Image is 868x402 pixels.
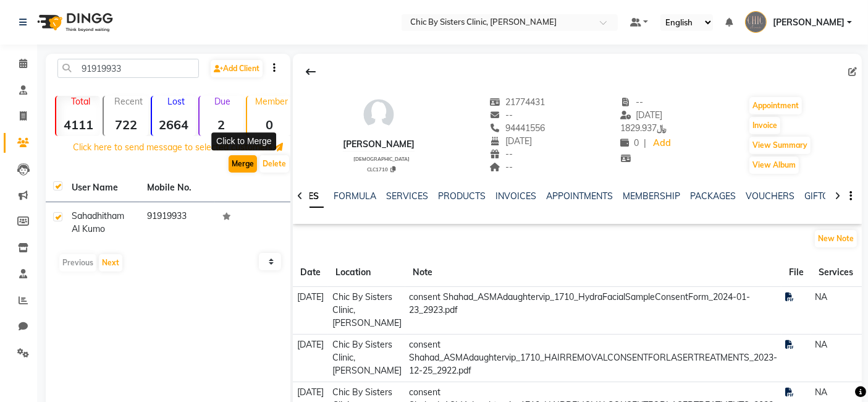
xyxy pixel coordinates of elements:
span: 94441556 [490,122,546,134]
td: 91919933 [140,202,215,243]
span: ﷼ [657,122,667,134]
img: avatar [360,96,397,133]
div: [PERSON_NAME] [343,138,415,151]
span: hitham al kumo [72,210,124,234]
span: -- [490,148,513,160]
button: Delete [259,155,289,173]
p: Lost [157,96,196,107]
input: Search by Name/Mobile/Email/Code [57,59,199,78]
a: SERVICES [386,190,428,202]
a: Add Client [211,60,263,77]
p: Due [202,96,243,107]
div: Click here to send message to selected customers. [41,141,305,154]
a: Add [651,135,673,152]
span: [PERSON_NAME] [773,16,845,29]
span: NA [815,291,827,302]
strong: 2 [200,117,243,132]
a: INVOICES [495,190,536,202]
td: consent Shahad_ASMAdaughtervip_1710_HAIRREMOVALCONSENTFORLASERTREATMENTS_2023-12-25_2922.pdf [405,334,782,382]
th: Note [405,259,782,287]
span: [DATE] [297,291,324,302]
img: logo [32,5,116,40]
span: 0 [620,137,639,148]
th: User Name [64,174,140,202]
strong: 0 [247,117,291,132]
a: FORMULA [334,190,376,202]
strong: 722 [104,117,148,132]
button: Invoice [749,117,780,134]
a: VOUCHERS [746,190,794,202]
p: Member [252,96,291,107]
p: Total [61,96,100,107]
button: Next [99,254,122,272]
a: APPOINTMENTS [546,190,613,202]
div: Back to Client [298,60,324,83]
span: [DATE] [620,109,663,121]
span: -- [620,96,644,108]
a: MEMBERSHIP [623,190,680,202]
button: View Album [749,156,799,174]
a: PACKAGES [690,190,736,202]
button: New Note [815,230,857,247]
strong: 4111 [56,117,100,132]
a: PRODUCTS [438,190,486,202]
span: NA [815,387,827,398]
th: Mobile No. [140,174,215,202]
td: consent Shahad_ASMAdaughtervip_1710_HydraFacialSampleConsentForm_2024-01-23_2923.pdf [405,287,782,335]
span: -- [490,109,513,121]
button: Merge [229,155,257,173]
th: Date [293,259,328,287]
span: -- [490,161,513,173]
td: Chic By Sisters Clinic, [PERSON_NAME] [328,334,405,382]
img: EILISH FOX [745,11,767,33]
p: Recent [109,96,148,107]
span: NA [815,339,827,350]
strong: 2664 [152,117,196,132]
div: CLC1710 [348,165,415,173]
th: Services [811,259,861,287]
button: View Summary [749,137,811,154]
span: [DATE] [297,387,324,398]
span: | [644,137,646,150]
td: Chic By Sisters Clinic, [PERSON_NAME] [328,287,405,335]
button: Appointment [749,97,802,114]
span: 1829.937 [620,122,667,134]
span: [DATE] [490,135,533,147]
span: 21774431 [490,96,546,108]
th: Location [328,259,405,287]
a: GIFTCARDS [804,190,853,202]
span: sahad [72,210,97,221]
div: Click to Merge [211,132,276,150]
span: [DATE] [297,339,324,350]
span: [DEMOGRAPHIC_DATA] [353,156,410,162]
th: File [782,259,811,287]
